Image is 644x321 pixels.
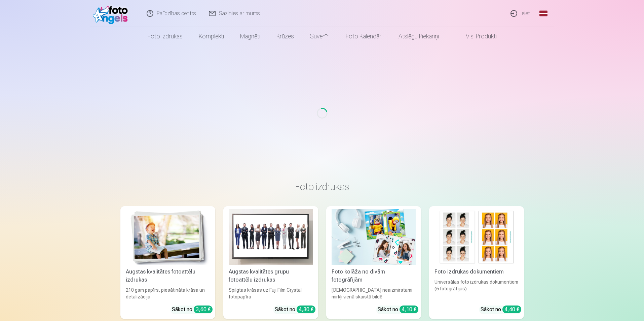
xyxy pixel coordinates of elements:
[481,306,521,314] div: Sākot no
[338,27,390,46] a: Foto kalendāri
[329,268,418,284] div: Foto kolāža no divām fotogrāfijām
[302,27,338,46] a: Suvenīri
[502,306,521,313] div: 4,40 €
[232,27,268,46] a: Magnēti
[400,306,418,313] div: 4,10 €
[194,306,213,313] div: 3,60 €
[126,181,519,193] h3: Foto izdrukas
[432,279,521,300] div: Universālas foto izdrukas dokumentiem (6 fotogrāfijas)
[123,268,213,284] div: Augstas kvalitātes fotoattēlu izdrukas
[93,3,131,24] img: /fa1
[120,206,215,319] a: Augstas kvalitātes fotoattēlu izdrukasAugstas kvalitātes fotoattēlu izdrukas210 gsm papīrs, piesā...
[447,27,505,46] a: Visi produkti
[140,27,191,46] a: Foto izdrukas
[226,268,315,284] div: Augstas kvalitātes grupu fotoattēlu izdrukas
[275,306,315,314] div: Sākot no
[378,306,418,314] div: Sākot no
[332,209,416,265] img: Foto kolāža no divām fotogrāfijām
[229,209,313,265] img: Augstas kvalitātes grupu fotoattēlu izdrukas
[297,306,315,313] div: 4,30 €
[223,206,318,319] a: Augstas kvalitātes grupu fotoattēlu izdrukasAugstas kvalitātes grupu fotoattēlu izdrukasSpilgtas ...
[191,27,232,46] a: Komplekti
[434,209,519,265] img: Foto izdrukas dokumentiem
[390,27,447,46] a: Atslēgu piekariņi
[126,209,210,265] img: Augstas kvalitātes fotoattēlu izdrukas
[268,27,302,46] a: Krūzes
[329,287,418,300] div: [DEMOGRAPHIC_DATA] neaizmirstami mirkļi vienā skaistā bildē
[226,287,315,300] div: Spilgtas krāsas uz Fuji Film Crystal fotopapīra
[432,268,521,276] div: Foto izdrukas dokumentiem
[429,206,524,319] a: Foto izdrukas dokumentiemFoto izdrukas dokumentiemUniversālas foto izdrukas dokumentiem (6 fotogr...
[326,206,421,319] a: Foto kolāža no divām fotogrāfijāmFoto kolāža no divām fotogrāfijām[DEMOGRAPHIC_DATA] neaizmirstam...
[172,306,213,314] div: Sākot no
[123,287,213,300] div: 210 gsm papīrs, piesātināta krāsa un detalizācija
